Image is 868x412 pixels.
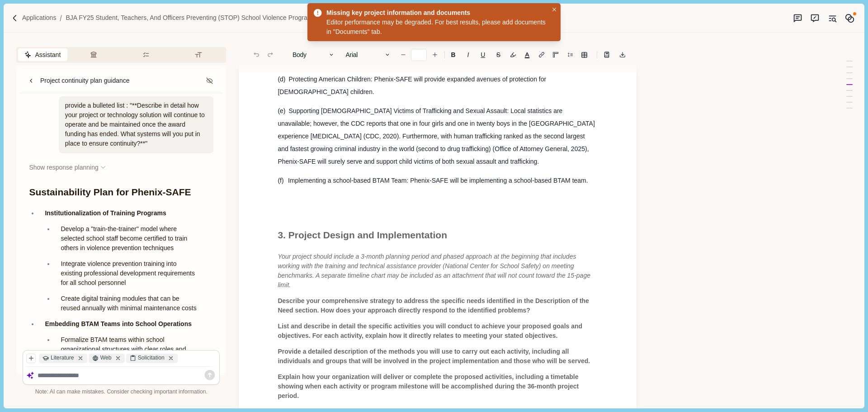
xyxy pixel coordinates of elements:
b: B [451,52,456,58]
span: Supporting [DEMOGRAPHIC_DATA] Victims of Trafficking and Sexual Assault: Local statistics are una... [278,107,596,165]
a: Applications [22,13,57,23]
button: S [491,48,505,61]
span: Describe your comprehensive strategy to address the specific needs identified in the Description ... [278,297,590,314]
span: Assistant [35,50,61,60]
div: Editor performance may be degraded. For best results, please add documents in "Documents" tab. [326,18,548,37]
button: Body [288,48,340,61]
button: Decrease font size [397,48,410,61]
div: provide a bulleted list : "**Describe in detail how your project or technology solution will cont... [59,96,214,153]
span: 3. Project Design and Implementation [278,230,447,240]
p: Integrate violence prevention training into existing professional development requirements for al... [61,259,201,288]
button: B [446,48,460,61]
button: Close [550,5,559,14]
span: Your project should include a 3-month planning period and phased approach at the beginning that i... [278,253,592,289]
div: Project continuity plan guidance [40,76,130,85]
s: S [496,52,500,58]
button: Export to docx [616,48,629,61]
strong: Institutionalization of Training Programs [45,209,166,217]
button: Undo [250,48,263,61]
div: Missing key project information and documents [326,8,545,18]
span: Explain how your organization will deliver or complete the proposed activities, including a timet... [278,373,580,399]
p: Develop a "train-the-trainer" model where selected school staff become certified to train others ... [61,224,201,253]
p: Create digital training modules that can be reused annually with minimal maintenance costs [61,294,201,313]
div: Solicitation [126,354,178,363]
img: Forward slash icon [56,14,66,22]
div: Note: AI can make mistakes. Consider checking important information. [23,388,220,396]
span: Implementing a school-based BTAM Team: Phenix-SAFE will be implementing a school-based BTAM team. [288,177,588,184]
u: U [481,52,485,58]
button: Line height [564,48,576,61]
a: BJA FY25 Student, Teachers, and Officers Preventing (STOP) School Violence Program (O-BJA-2025-17... [66,13,377,23]
button: Arial [341,48,395,61]
button: Line height [578,48,590,61]
button: Line height [600,48,613,61]
button: Increase font size [429,48,441,61]
button: U [476,48,490,61]
span: List and describe in detail the specific activities you will conduct to achieve your proposed goa... [278,322,584,339]
button: Adjust margins [549,48,562,61]
span: Show response planning [29,163,98,172]
span: Provide a detailed description of the methods you will use to carry out each activity, including ... [278,348,590,365]
h1: Sustainability Plan for Phenix-SAFE [29,185,213,199]
button: Line height [535,48,548,61]
span: (e) [278,107,285,114]
i: I [467,52,469,58]
button: I [462,48,474,61]
img: Forward slash icon [11,14,19,22]
button: Redo [264,48,277,61]
span: (d) [278,76,285,83]
div: Literature [39,354,87,363]
span: (f) [278,177,283,184]
div: Web [89,354,124,363]
span: Formalize BTAM teams within school organizational structures with clear roles and responsibilitie... [61,336,188,362]
strong: Embedding BTAM Teams into School Operations [45,320,192,327]
span: Protecting American Children: Phenix-SAFE will provide expanded avenues of protection for [DEMOGR... [278,76,548,95]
